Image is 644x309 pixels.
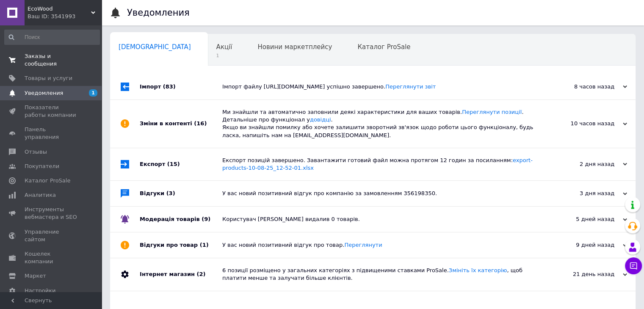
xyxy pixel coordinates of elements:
[194,120,207,127] span: (16)
[25,206,78,221] span: Инструменты вебмастера и SEO
[222,157,533,171] a: export-products-10-08-25_12-52-01.xlsx
[625,257,642,274] button: Чат с покупателем
[222,157,542,172] div: Експорт позицій завершено. Завантажити готовий файл можна протягом 12 годин за посиланням:
[140,181,222,206] div: Відгуки
[166,190,175,196] span: (3)
[28,5,91,13] span: EcoWood
[462,109,522,115] a: Переглянути позиції
[25,52,78,68] span: Заказы и сообщения
[310,116,331,123] a: довідці
[222,83,542,91] div: Імпорт файлу [URL][DOMAIN_NAME] успішно завершено.
[119,43,191,51] span: [DEMOGRAPHIC_DATA]
[357,43,410,51] span: Каталог ProSale
[542,270,627,278] div: 21 день назад
[25,287,55,295] span: Настройки
[140,148,222,180] div: Експорт
[25,74,72,82] span: Товары и услуги
[25,163,59,170] span: Покупатели
[257,43,332,51] span: Новини маркетплейсу
[25,126,78,141] span: Панель управления
[89,89,97,97] span: 1
[542,190,627,197] div: 3 дня назад
[167,161,180,167] span: (15)
[25,272,46,280] span: Маркет
[216,43,232,51] span: Акції
[25,250,78,265] span: Кошелек компании
[25,148,47,156] span: Отзывы
[196,271,205,277] span: (2)
[222,241,542,249] div: У вас новий позитивний відгук про товар.
[222,108,542,139] div: Ми знайшли та автоматично заповнили деякі характеристики для ваших товарів. . Детальніше про функ...
[385,83,436,90] a: Переглянути звіт
[127,8,190,18] h1: Уведомления
[28,13,102,20] div: Ваш ID: 3541993
[202,216,210,222] span: (9)
[140,207,222,232] div: Модерація товарів
[449,267,507,273] a: Змініть їх категорію
[25,89,63,97] span: Уведомления
[4,30,100,45] input: Поиск
[25,104,78,119] span: Показатели работы компании
[200,242,209,248] span: (1)
[344,242,382,248] a: Переглянути
[140,258,222,290] div: Інтернет магазин
[140,100,222,148] div: Зміни в контенті
[25,177,70,185] span: Каталог ProSale
[25,191,56,199] span: Аналитика
[140,232,222,258] div: Відгуки про товар
[163,83,176,90] span: (83)
[542,120,627,127] div: 10 часов назад
[542,215,627,223] div: 5 дней назад
[140,74,222,99] div: Імпорт
[222,190,542,197] div: У вас новий позитивний відгук про компанію за замовленням 356198350.
[542,241,627,249] div: 9 дней назад
[542,83,627,91] div: 8 часов назад
[222,267,542,282] div: 6 позиції розміщено у загальних категоріях з підвищеними ставками ProSale. , щоб платити менше та...
[216,52,232,59] span: 1
[222,215,542,223] div: Користувач [PERSON_NAME] видалив 0 товарів.
[25,228,78,243] span: Управление сайтом
[542,160,627,168] div: 2 дня назад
